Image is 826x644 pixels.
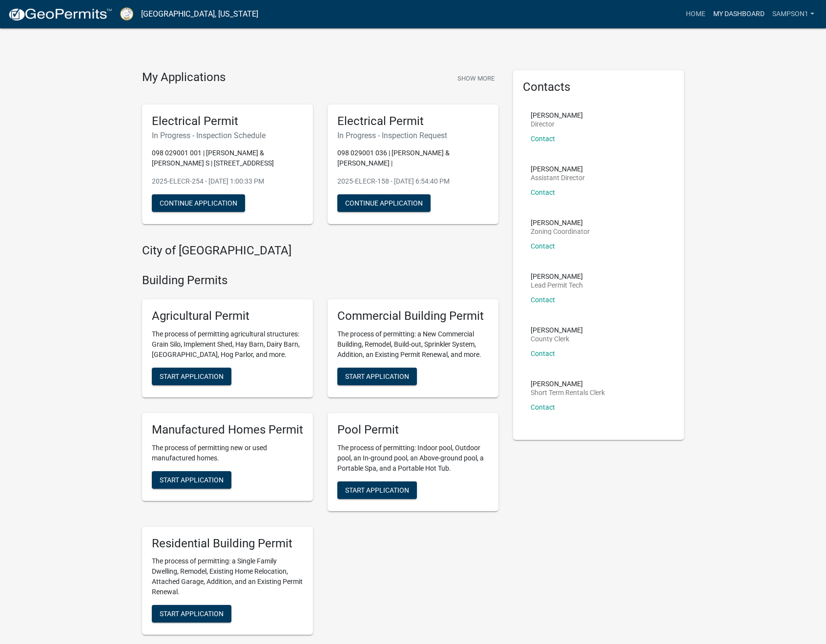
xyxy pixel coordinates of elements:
h6: In Progress - Inspection Request [337,131,489,140]
a: [GEOGRAPHIC_DATA], [US_STATE] [141,6,258,22]
a: Sampson1 [768,5,818,23]
h4: City of [GEOGRAPHIC_DATA] [142,244,498,258]
a: Contact [531,188,555,196]
p: The process of permitting new or used manufactured homes. [152,443,303,463]
h5: Commercial Building Permit [337,309,489,323]
h5: Agricultural Permit [152,309,303,323]
h5: Electrical Permit [337,114,489,128]
a: Contact [531,296,555,304]
button: Start Application [152,471,231,489]
h4: My Applications [142,70,226,85]
p: Assistant Director [531,174,585,181]
p: [PERSON_NAME] [531,166,585,172]
span: Start Application [345,486,409,494]
p: County Clerk [531,335,583,342]
a: My Dashboard [709,5,768,23]
p: Short Term Rentals Clerk [531,389,605,396]
p: [PERSON_NAME] [531,327,583,333]
a: Contact [531,350,555,357]
a: Contact [531,242,555,250]
p: 2025-ELECR-158 - [DATE] 6:54:40 PM [337,176,489,187]
span: Start Application [160,610,224,618]
button: Show More [454,70,498,86]
h5: Manufactured Homes Permit [152,423,303,437]
p: The process of permitting agricultural structures: Grain Silo, Implement Shed, Hay Barn, Dairy Ba... [152,329,303,360]
p: The process of permitting: a New Commercial Building, Remodel, Build-out, Sprinkler System, Addit... [337,329,489,360]
button: Continue Application [337,194,431,212]
p: 098 029001 036 | [PERSON_NAME] & [PERSON_NAME] | [337,148,489,168]
span: Start Application [160,372,224,380]
button: Continue Application [152,194,245,212]
a: Contact [531,135,555,143]
h5: Pool Permit [337,423,489,437]
p: Director [531,121,583,127]
h4: Building Permits [142,273,498,288]
p: [PERSON_NAME] [531,219,590,226]
p: The process of permitting: Indoor pool, Outdoor pool, an In-ground pool, an Above-ground pool, a ... [337,443,489,474]
p: Lead Permit Tech [531,282,583,289]
p: [PERSON_NAME] [531,273,583,280]
p: Zoning Coordinator [531,228,590,235]
button: Start Application [152,605,231,623]
button: Start Application [337,481,417,499]
a: Home [682,5,709,23]
p: [PERSON_NAME] [531,112,583,119]
p: The process of permitting: a Single Family Dwelling, Remodel, Existing Home Relocation, Attached ... [152,556,303,597]
p: 098 029001 001 | [PERSON_NAME] & [PERSON_NAME] S | [STREET_ADDRESS] [152,148,303,168]
h5: Electrical Permit [152,114,303,128]
img: Putnam County, Georgia [120,7,133,21]
button: Start Application [337,368,417,385]
span: Start Application [345,372,409,380]
h5: Residential Building Permit [152,537,303,551]
p: 2025-ELECR-254 - [DATE] 1:00:33 PM [152,176,303,187]
h6: In Progress - Inspection Schedule [152,131,303,140]
a: Contact [531,403,555,411]
h5: Contacts [523,80,674,94]
p: [PERSON_NAME] [531,380,605,387]
span: Start Application [160,476,224,483]
button: Start Application [152,368,231,385]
